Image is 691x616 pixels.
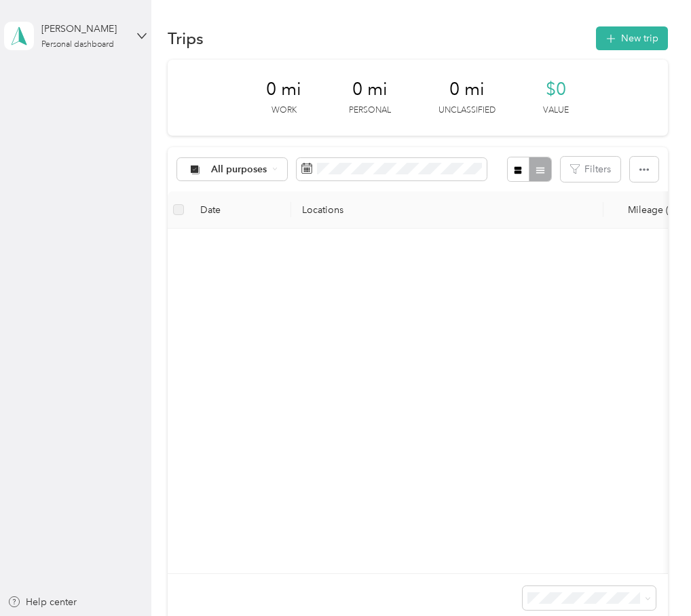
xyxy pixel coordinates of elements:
button: Help center [7,595,77,609]
span: All purposes [211,165,267,174]
button: New trip [596,26,668,50]
div: Personal dashboard [41,41,114,49]
span: 0 mi [266,79,301,100]
div: [PERSON_NAME] [41,22,126,36]
span: $0 [546,79,566,100]
p: Work [272,104,297,117]
p: Unclassified [438,104,496,117]
th: Date [189,191,291,229]
span: 0 mi [449,79,485,100]
p: Personal [349,104,391,117]
button: Filters [561,157,620,182]
p: Value [543,104,569,117]
th: Locations [291,191,603,229]
iframe: Everlance-gr Chat Button Frame [615,540,691,616]
span: 0 mi [352,79,388,100]
h1: Trips [168,31,204,45]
